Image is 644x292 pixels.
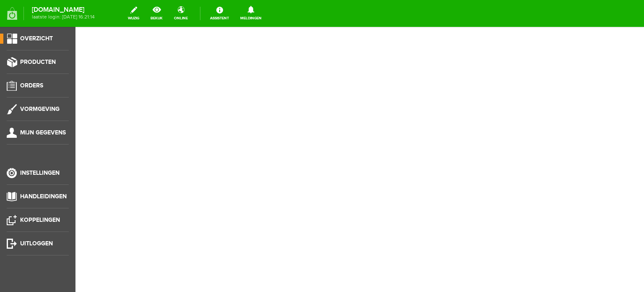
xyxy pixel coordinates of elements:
span: laatste login: [DATE] 16:21:14 [32,15,95,19]
span: Vormgeving [20,105,60,113]
a: Assistent [205,4,234,23]
span: Orders [20,82,43,89]
a: Meldingen [235,4,267,23]
span: Koppelingen [20,216,60,224]
a: online [169,4,193,23]
span: Handleidingen [20,193,67,200]
span: Uitloggen [20,240,53,247]
strong: [DOMAIN_NAME] [32,8,95,12]
a: wijzig [123,4,144,23]
span: Producten [20,58,56,66]
span: Instellingen [20,169,60,176]
span: Mijn gegevens [20,129,66,136]
span: Overzicht [20,35,53,42]
a: bekijk [145,4,168,23]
